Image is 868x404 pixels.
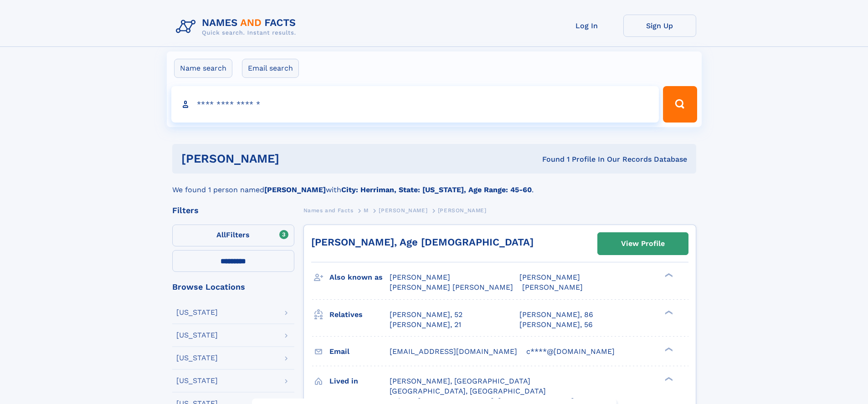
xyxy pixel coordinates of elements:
[329,307,390,322] h3: Relatives
[379,205,427,216] a: [PERSON_NAME]
[303,205,354,216] a: Names and Facts
[329,373,390,389] h3: Lived in
[663,86,697,123] button: Search Button
[176,377,218,384] div: [US_STATE]
[329,344,390,359] h3: Email
[176,354,218,362] div: [US_STATE]
[390,347,517,356] span: [EMAIL_ADDRESS][DOMAIN_NAME]
[621,233,665,254] div: View Profile
[390,310,462,320] a: [PERSON_NAME], 52
[174,59,232,78] label: Name search
[172,225,294,246] label: Filters
[438,207,487,214] span: [PERSON_NAME]
[171,86,659,123] input: search input
[390,320,461,330] a: [PERSON_NAME], 21
[390,387,546,395] span: [GEOGRAPHIC_DATA], [GEOGRAPHIC_DATA]
[411,154,687,164] div: Found 1 Profile In Our Records Database
[623,15,696,37] a: Sign Up
[172,206,294,215] div: Filters
[176,332,218,339] div: [US_STATE]
[550,15,623,37] a: Log In
[176,309,218,316] div: [US_STATE]
[379,207,427,214] span: [PERSON_NAME]
[264,185,326,194] b: [PERSON_NAME]
[663,346,673,352] div: ❯
[663,376,673,382] div: ❯
[519,310,593,320] a: [PERSON_NAME], 86
[181,153,411,164] h1: [PERSON_NAME]
[663,272,673,278] div: ❯
[341,185,532,194] b: City: Herriman, State: [US_STATE], Age Range: 45-60
[390,283,513,291] span: [PERSON_NAME] [PERSON_NAME]
[663,309,673,315] div: ❯
[390,377,530,385] span: [PERSON_NAME], [GEOGRAPHIC_DATA]
[519,273,580,281] span: [PERSON_NAME]
[242,59,299,78] label: Email search
[522,283,583,291] span: [PERSON_NAME]
[598,233,688,255] a: View Profile
[364,205,369,216] a: M
[311,236,534,248] a: [PERSON_NAME], Age [DEMOGRAPHIC_DATA]
[519,320,593,330] a: [PERSON_NAME], 56
[172,283,294,291] div: Browse Locations
[390,273,450,281] span: [PERSON_NAME]
[364,207,369,214] span: M
[216,230,226,239] span: All
[329,270,390,285] h3: Also known as
[172,174,696,195] div: We found 1 person named with .
[172,15,303,39] img: Logo Names and Facts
